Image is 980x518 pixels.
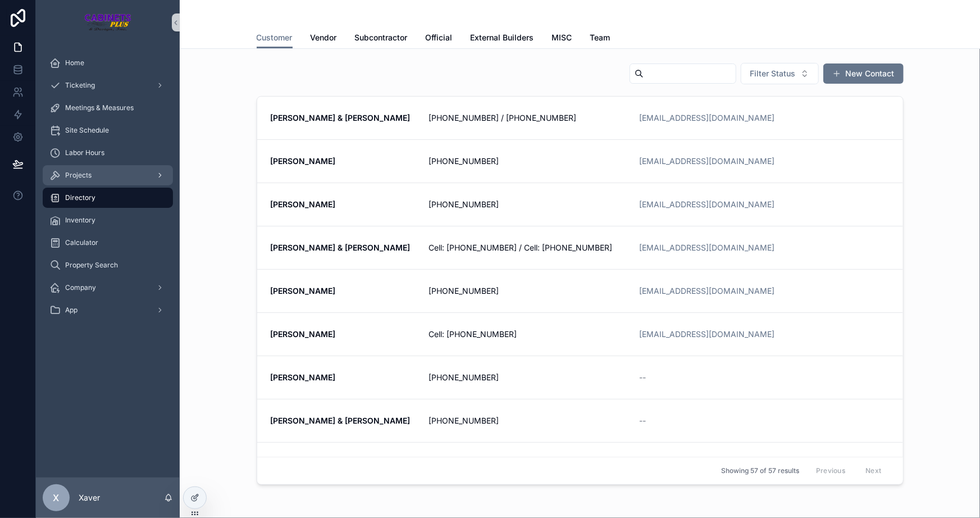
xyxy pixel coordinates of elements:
span: Ticketing [65,81,95,90]
a: [PERSON_NAME][PHONE_NUMBER][EMAIL_ADDRESS][DOMAIN_NAME] [257,183,903,226]
strong: [PERSON_NAME] [271,329,336,339]
span: Team [590,32,610,43]
a: Directory [43,188,173,208]
a: [PERSON_NAME]Cell: [PHONE_NUMBER][EMAIL_ADDRESS][DOMAIN_NAME] [257,312,903,356]
a: Official [426,28,453,50]
span: App [65,306,78,315]
span: Official [426,32,453,43]
span: [PHONE_NUMBER] [429,156,626,167]
span: Company [65,283,96,292]
a: [EMAIL_ADDRESS][DOMAIN_NAME] [639,199,774,210]
a: Home [43,53,173,73]
span: Property Search [65,261,118,270]
span: Cell: [PHONE_NUMBER] [429,329,626,340]
a: [EMAIL_ADDRESS][DOMAIN_NAME] [639,112,774,124]
span: [PHONE_NUMBER] [429,199,626,210]
span: -- [639,372,646,383]
span: Inventory [65,216,95,225]
span: X [53,491,60,505]
a: Labor Hours [43,143,173,163]
span: Projects [65,171,92,180]
span: Calculator [65,238,98,247]
span: Filter Status [750,68,796,79]
span: Directory [65,193,95,202]
a: [EMAIL_ADDRESS][DOMAIN_NAME] [639,329,774,340]
strong: [PERSON_NAME] [271,156,336,166]
strong: [PERSON_NAME] [271,286,336,296]
a: Meetings & Measures [43,98,173,118]
strong: [PERSON_NAME] [271,199,336,209]
span: -- [639,415,646,426]
a: [PERSON_NAME] & [PERSON_NAME][PHONE_NUMBER]-- [257,442,903,485]
span: [PHONE_NUMBER] [429,415,626,426]
span: MISC [552,32,572,43]
strong: [PERSON_NAME] [271,372,336,382]
a: Inventory [43,210,173,230]
span: [PHONE_NUMBER] [429,372,626,383]
a: [EMAIL_ADDRESS][DOMAIN_NAME] [639,156,774,167]
span: Labor Hours [65,148,104,157]
a: App [43,300,173,320]
span: Site Schedule [65,126,109,135]
a: MISC [552,28,572,50]
span: Vendor [311,32,337,43]
span: Home [65,58,84,67]
a: Ticketing [43,75,173,96]
a: [PERSON_NAME][PHONE_NUMBER][EMAIL_ADDRESS][DOMAIN_NAME] [257,269,903,312]
a: [EMAIL_ADDRESS][DOMAIN_NAME] [639,285,774,297]
a: Property Search [43,255,173,275]
p: Xaver [79,492,100,503]
a: [PERSON_NAME] & [PERSON_NAME][PHONE_NUMBER]-- [257,399,903,442]
span: Meetings & Measures [65,103,134,112]
strong: [PERSON_NAME] & [PERSON_NAME] [271,113,411,122]
a: [PERSON_NAME] & [PERSON_NAME]Cell: [PHONE_NUMBER] / Cell: [PHONE_NUMBER][EMAIL_ADDRESS][DOMAIN_NAME] [257,226,903,269]
a: Vendor [311,28,337,50]
strong: [PERSON_NAME] & [PERSON_NAME] [271,243,411,252]
span: Cell: [PHONE_NUMBER] / Cell: [PHONE_NUMBER] [429,242,626,253]
a: Subcontractor [355,28,408,50]
button: Select Button [741,63,819,84]
span: Subcontractor [355,32,408,43]
span: Customer [257,32,293,43]
span: [PHONE_NUMBER] / [PHONE_NUMBER] [429,112,626,124]
a: Customer [257,28,293,49]
span: External Builders [471,32,534,43]
a: [PERSON_NAME] & [PERSON_NAME][PHONE_NUMBER] / [PHONE_NUMBER][EMAIL_ADDRESS][DOMAIN_NAME] [257,97,903,139]
span: [PHONE_NUMBER] [429,285,626,297]
button: New Contact [823,63,904,84]
a: [PERSON_NAME][PHONE_NUMBER]-- [257,356,903,399]
a: [EMAIL_ADDRESS][DOMAIN_NAME] [639,242,774,253]
a: Team [590,28,610,50]
a: Projects [43,165,173,185]
a: [PERSON_NAME][PHONE_NUMBER][EMAIL_ADDRESS][DOMAIN_NAME] [257,139,903,183]
a: External Builders [471,28,534,50]
strong: [PERSON_NAME] & [PERSON_NAME] [271,416,411,425]
img: App logo [84,13,132,31]
a: Company [43,278,173,298]
a: Calculator [43,233,173,253]
a: Site Schedule [43,120,173,140]
div: scrollable content [36,45,180,335]
span: Showing 57 of 57 results [721,466,799,475]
